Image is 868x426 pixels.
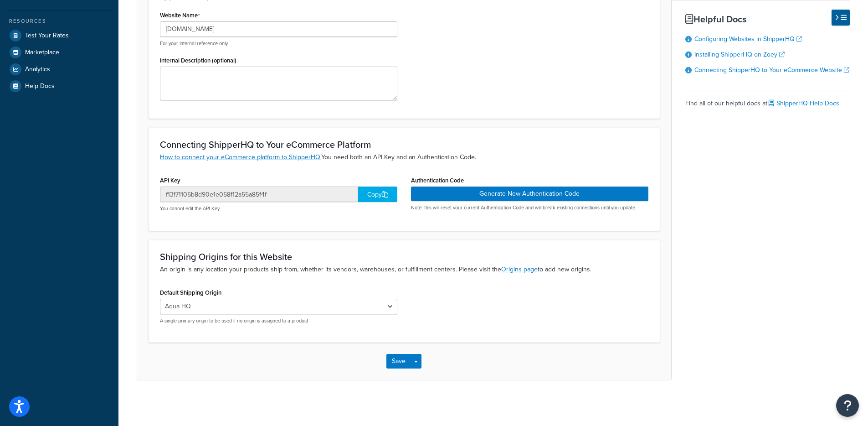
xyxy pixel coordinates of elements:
[160,12,200,19] label: Website Name
[358,187,397,202] div: Copy
[7,78,112,94] a: Help Docs
[160,265,648,275] p: An origin is any location your products ship from, whether its vendors, warehouses, or fulfillmen...
[685,90,850,110] div: Find all of our helpful docs at:
[25,83,55,90] span: Help Docs
[7,17,112,25] div: Resources
[7,61,112,78] a: Analytics
[501,265,538,274] a: Origins page
[25,66,50,73] span: Analytics
[25,49,59,57] span: Marketplace
[685,14,850,24] h3: Helpful Docs
[769,99,839,108] a: ShipperHQ Help Docs
[411,187,648,201] button: Generate New Authentication Code
[836,394,859,417] button: Open Resource Center
[160,177,180,184] label: API Key
[160,205,397,212] p: You cannot edit the API Key
[7,27,112,44] a: Test Your Rates
[160,152,648,162] p: You need both an API Key and an Authentication Code.
[832,10,850,26] button: Hide Help Docs
[160,289,221,296] label: Default Shipping Origin
[25,32,69,40] span: Test Your Rates
[411,177,464,184] label: Authentication Code
[386,354,411,369] button: Save
[160,252,648,262] h3: Shipping Origins for this Website
[160,140,648,150] h3: Connecting ShipperHQ to Your eCommerce Platform
[694,34,802,44] a: Configuring Websites in ShipperHQ
[160,152,321,162] a: How to connect your eCommerce platform to ShipperHQ.
[160,57,236,64] label: Internal Description (optional)
[160,40,397,47] p: For your internal reference only
[694,50,785,59] a: Installing ShipperHQ on Zoey
[694,65,849,75] a: Connecting ShipperHQ to Your eCommerce Website
[7,44,112,61] a: Marketplace
[411,204,648,211] p: Note: this will reset your current Authentication Code and will break existing connections until ...
[160,317,397,324] p: A single primary origin to be used if no origin is assigned to a product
